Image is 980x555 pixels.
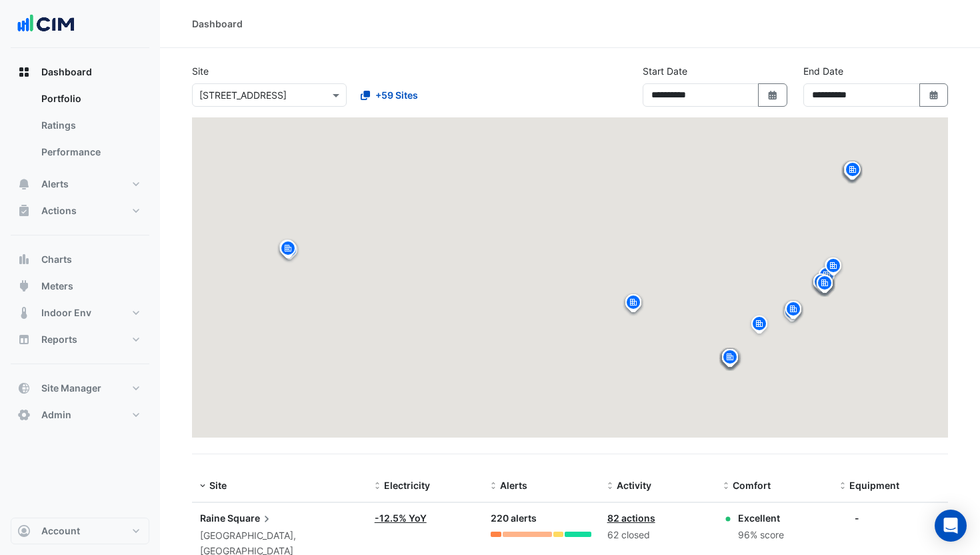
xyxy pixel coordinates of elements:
app-icon: Actions [17,204,31,217]
span: Alerts [41,177,69,191]
app-icon: Alerts [17,177,31,191]
div: 96% score [738,528,784,543]
label: Start Date [643,64,687,78]
img: site-pin.svg [749,314,770,338]
img: site-pin.svg [782,300,803,323]
span: Alerts [500,480,527,491]
app-icon: Indoor Env [17,306,31,320]
img: site-pin.svg [719,348,740,371]
img: site-pin.svg [623,293,644,316]
img: site-pin.svg [781,302,803,326]
img: site-pin.svg [783,300,804,323]
button: Account [11,518,149,544]
button: +59 Sites [352,83,427,107]
span: Electricity [384,480,430,491]
button: Indoor Env [11,300,149,326]
span: Meters [41,280,73,293]
label: Site [192,64,209,78]
app-icon: Dashboard [17,65,31,79]
button: Charts [11,246,149,273]
img: site-pin.svg [842,160,863,183]
a: Ratings [31,112,149,139]
app-icon: Charts [17,253,31,266]
fa-icon: Select Date [767,89,779,101]
button: Meters [11,273,149,300]
label: End Date [803,64,843,78]
img: site-pin.svg [811,272,832,296]
a: Performance [31,139,149,165]
span: Comfort [733,480,771,491]
button: Admin [11,402,149,428]
span: Admin [41,408,71,422]
app-icon: Admin [17,408,31,422]
span: Dashboard [41,65,92,79]
span: Site Manager [41,382,101,395]
img: Company Logo [16,11,76,37]
span: Charts [41,253,72,266]
span: Equipment [849,480,899,491]
a: 82 actions [607,512,655,524]
fa-icon: Select Date [928,89,940,101]
span: Activity [617,480,651,491]
span: Account [41,524,80,538]
span: +59 Sites [375,88,418,102]
span: Raine [200,512,225,524]
img: site-pin.svg [277,238,298,261]
div: Dashboard [11,85,149,171]
div: Excellent [738,511,784,525]
span: Indoor Env [41,306,91,320]
img: site-pin.svg [719,348,741,371]
button: Alerts [11,171,149,197]
img: site-pin.svg [823,256,844,280]
span: Actions [41,204,77,217]
a: Portfolio [31,85,149,112]
span: Site [209,480,227,491]
app-icon: Meters [17,280,31,293]
span: Square [227,511,273,526]
div: 62 closed [607,528,707,543]
img: site-pin.svg [822,256,843,280]
img: site-pin.svg [841,160,863,183]
img: site-pin.svg [277,239,299,262]
img: site-pin.svg [814,273,835,297]
div: 220 alerts [491,511,591,526]
app-icon: Reports [17,333,31,346]
a: -12.5% YoY [375,512,427,524]
div: Dashboard [192,17,243,31]
img: site-pin.svg [816,265,837,289]
button: Dashboard [11,59,149,85]
button: Site Manager [11,375,149,402]
app-icon: Site Manager [17,382,31,395]
div: Open Intercom Messenger [935,510,967,542]
button: Reports [11,326,149,353]
div: - [855,511,859,525]
span: Reports [41,333,77,346]
button: Actions [11,197,149,224]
